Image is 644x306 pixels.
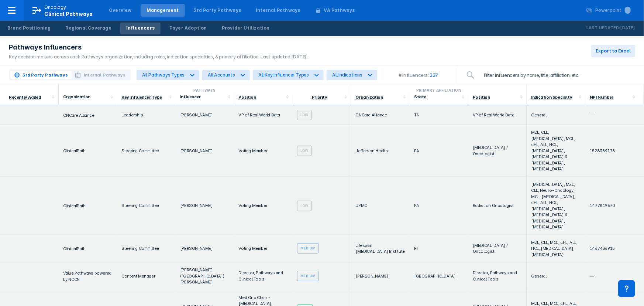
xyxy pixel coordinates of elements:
div: Primary Affiliation [354,87,524,93]
td: [PERSON_NAME] [176,177,234,235]
td: UPMC [351,177,410,235]
div: Key decision makers across each Pathways organization, including roles, indication specialties, &... [9,54,308,60]
div: Recently Added [9,95,41,100]
td: [PERSON_NAME] [351,262,410,290]
td: General [527,105,586,125]
div: VA Pathways [324,7,355,14]
div: # Influencers: [399,72,429,78]
td: Leadership [117,105,176,125]
div: 3rd Party Pathways [194,7,241,14]
td: Steering Committee [117,125,176,177]
div: All Accounts [208,72,235,78]
a: Provider Utilization [216,23,276,34]
td: General [527,262,586,290]
td: [GEOGRAPHIC_DATA] [410,262,468,290]
a: Overview [103,4,138,17]
div: Internal Pathways [256,7,300,14]
div: Influencer [180,94,225,99]
button: 3rd Party Pathways [10,71,72,79]
div: All Indications [332,72,362,78]
a: ClinicalPath [63,203,86,208]
td: Director, Pathways and Clinical Tools [234,262,293,290]
td: 1528389178 [585,125,644,177]
a: ONCare Alliance [63,112,94,118]
td: 1467436915 [585,235,644,263]
a: Management [141,4,185,17]
button: Internal Pathways [72,71,129,79]
td: VP of Real World Data [468,105,527,125]
div: Influencers [126,25,155,31]
a: Value Pathways powered by NCCN [63,270,111,282]
td: PA [410,125,468,177]
td: 1477819670 [585,177,644,235]
td: Jefferson Health [351,125,410,177]
span: 3rd Party Pathways [23,72,68,78]
div: Brand Positioning [7,25,51,31]
div: Payer Adoption [169,25,207,31]
span: Clinical Pathways [44,11,93,17]
td: Lifespan [MEDICAL_DATA] Institute [351,235,410,263]
div: Regional Coverage [65,25,111,31]
div: Key Influencer Type [121,95,162,100]
p: Oncology [44,4,66,11]
td: Radiation Oncologist [468,177,527,235]
td: MZL, CLL, [MEDICAL_DATA], MCL, cHL, ALL, HCL, [MEDICAL_DATA], [MEDICAL_DATA] & [MEDICAL_DATA], [M... [527,125,586,177]
td: [MEDICAL_DATA] / Oncologist [468,235,527,263]
div: All Pathways Types [142,72,185,78]
td: VP of Real World Data [234,105,293,125]
a: Internal Pathways [250,4,306,17]
td: Content Manager [117,262,176,290]
a: ClinicalPath [63,148,86,153]
td: Steering Committee [117,177,176,235]
div: State [414,94,459,99]
td: [MEDICAL_DATA] / Oncologist [468,125,527,177]
button: Export to Excel [591,45,635,57]
td: TN [410,105,468,125]
span: Internal Pathways [84,72,125,78]
div: Position [473,95,490,100]
div: Position [239,95,256,100]
div: Medium [297,243,319,254]
span: 337 [429,72,442,78]
div: Organization [63,94,109,99]
div: Medium [297,271,319,281]
span: ClinicalPath [63,246,86,251]
div: NPI Number [590,95,613,100]
div: Organization [356,95,383,100]
p: Last Updated: [586,24,620,32]
div: Indication Specialty [531,95,572,100]
a: Brand Positioning [1,23,56,34]
td: Director, Pathways and Clinical Tools [468,262,527,290]
div: Pathways [62,87,348,93]
div: Low [297,146,312,156]
td: ONCare Alliance [351,105,410,125]
span: Export to Excel [596,48,631,54]
td: Voting Member [234,125,293,177]
td: Voting Member [234,235,293,263]
td: [PERSON_NAME] [176,105,234,125]
div: Management [147,7,179,14]
td: — [585,262,644,290]
span: Pathways Influencers [9,43,82,52]
input: Filter influencers by name, title, affiliation, etc. [479,68,635,82]
div: Overview [109,7,132,14]
td: Steering Committee [117,235,176,263]
td: PA [410,177,468,235]
td: Voting Member [234,177,293,235]
a: Regional Coverage [59,23,117,34]
a: ClinicalPath [63,246,86,251]
div: Low [297,110,312,120]
div: Provider Utilization [222,25,270,31]
a: Influencers [120,23,161,34]
a: 3rd Party Pathways [188,4,247,17]
p: [DATE] [620,24,635,32]
td: [PERSON_NAME] ([GEOGRAPHIC_DATA]) [PERSON_NAME] [176,262,234,290]
td: — [585,105,644,125]
div: Low [297,201,312,211]
div: Contact Support [618,280,635,297]
td: [MEDICAL_DATA], MZL, CLL, Neuro-Oncology, MCL, [MEDICAL_DATA], cHL, ALL, HCL, [MEDICAL_DATA], [ME... [527,177,586,235]
td: [PERSON_NAME] [176,235,234,263]
div: Priority [312,95,327,100]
